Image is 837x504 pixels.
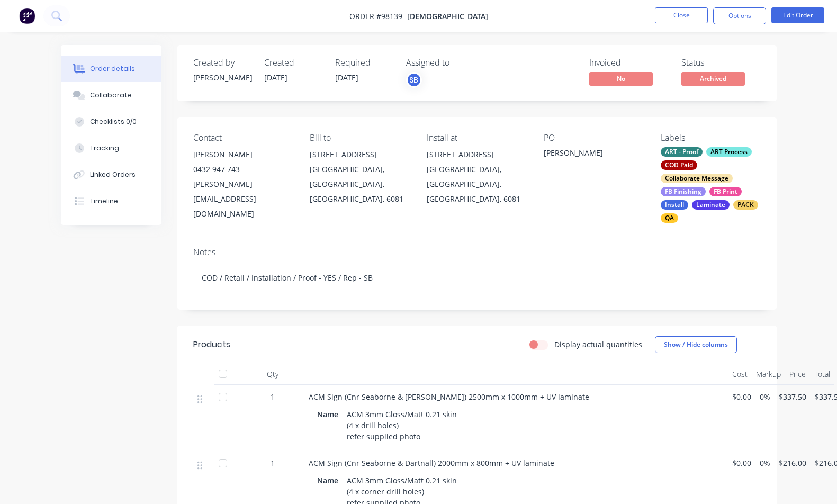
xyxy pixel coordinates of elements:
[310,162,410,206] div: [GEOGRAPHIC_DATA], [GEOGRAPHIC_DATA], [GEOGRAPHIC_DATA], 6081
[193,262,761,294] div: COD / Retail / Installation / Proof - YES / Rep - SB
[310,147,410,206] div: [STREET_ADDRESS][GEOGRAPHIC_DATA], [GEOGRAPHIC_DATA], [GEOGRAPHIC_DATA], 6081
[90,196,118,206] div: Timeline
[732,457,751,469] span: $0.00
[271,457,275,469] span: 1
[309,458,554,468] span: ACM Sign (Cnr Seaborne & Dartnall) 2000mm x 800mm + UV laminate
[335,58,393,68] div: Required
[193,247,761,257] div: Notes
[752,364,785,385] div: Markup
[264,58,322,68] div: Created
[706,147,752,157] div: ART Process
[427,162,527,206] div: [GEOGRAPHIC_DATA], [GEOGRAPHIC_DATA], [GEOGRAPHIC_DATA], 6081
[406,72,422,88] button: SB
[193,133,293,143] div: Contact
[271,391,275,402] span: 1
[19,8,35,24] img: Factory
[655,7,708,23] button: Close
[61,135,161,161] button: Tracking
[554,339,642,350] label: Display actual quantities
[193,72,251,83] div: [PERSON_NAME]
[61,109,161,135] button: Checklists 0/0
[733,200,758,210] div: PACK
[427,147,527,162] div: [STREET_ADDRESS]
[655,336,737,353] button: Show / Hide columns
[193,58,251,68] div: Created by
[427,147,527,206] div: [STREET_ADDRESS][GEOGRAPHIC_DATA], [GEOGRAPHIC_DATA], [GEOGRAPHIC_DATA], 6081
[335,73,358,83] span: [DATE]
[681,72,745,85] span: Archived
[709,187,742,196] div: FB Print
[661,147,703,157] div: ART - Proof
[90,64,135,74] div: Order details
[193,162,293,177] div: 0432 947 743
[90,117,137,127] div: Checklists 0/0
[317,407,343,422] div: Name
[61,161,161,188] button: Linked Orders
[193,147,293,162] div: [PERSON_NAME]
[317,473,343,488] div: Name
[692,200,730,210] div: Laminate
[349,11,407,21] span: Order #98139 -
[661,133,761,143] div: Labels
[193,177,293,221] div: [PERSON_NAME][EMAIL_ADDRESS][DOMAIN_NAME]
[406,58,512,68] div: Assigned to
[427,133,527,143] div: Install at
[90,143,119,153] div: Tracking
[61,82,161,109] button: Collaborate
[589,72,653,85] span: No
[310,147,410,162] div: [STREET_ADDRESS]
[61,188,161,214] button: Timeline
[760,457,770,469] span: 0%
[728,364,752,385] div: Cost
[785,364,810,385] div: Price
[193,147,293,221] div: [PERSON_NAME]0432 947 743[PERSON_NAME][EMAIL_ADDRESS][DOMAIN_NAME]
[61,56,161,82] button: Order details
[241,364,304,385] div: Qty
[661,200,688,210] div: Install
[193,338,230,351] div: Products
[264,73,287,83] span: [DATE]
[90,91,132,100] div: Collaborate
[732,391,751,402] span: $0.00
[589,58,669,68] div: Invoiced
[407,11,488,21] span: [DEMOGRAPHIC_DATA]
[661,187,706,196] div: FB Finishing
[681,58,761,68] div: Status
[779,457,806,469] span: $216.00
[661,174,733,183] div: Collaborate Message
[771,7,824,23] button: Edit Order
[713,7,766,24] button: Options
[760,391,770,402] span: 0%
[90,170,136,179] div: Linked Orders
[779,391,806,402] span: $337.50
[544,133,644,143] div: PO
[310,133,410,143] div: Bill to
[661,213,678,223] div: QA
[544,147,644,162] div: [PERSON_NAME]
[661,160,697,170] div: COD Paid
[343,407,461,444] div: ACM 3mm Gloss/Matt 0.21 skin (4 x drill holes) refer supplied photo
[810,364,834,385] div: Total
[309,392,589,402] span: ACM Sign (Cnr Seaborne & [PERSON_NAME]) 2500mm x 1000mm + UV laminate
